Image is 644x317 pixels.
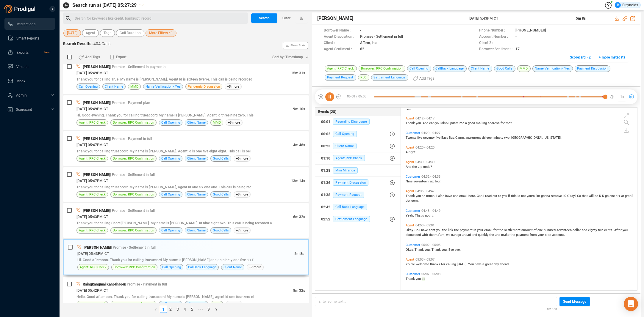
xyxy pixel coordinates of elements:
[557,228,573,232] span: seventeen
[441,121,448,125] span: also
[446,233,451,237] span: we
[321,178,330,187] div: 01:36
[76,113,254,117] span: Hi. Good evening. Thank you for calling trueaccord My name is [PERSON_NAME]. Agent Id three nine ...
[130,84,138,89] span: MMD
[552,233,565,237] span: account.
[485,194,493,198] span: read
[417,136,423,140] span: five
[116,29,144,37] button: Call Duration
[272,52,303,62] span: Sort by: Timestamp
[421,228,429,232] span: have
[225,83,242,90] span: +5 more
[4,18,55,30] li: Interactions
[406,233,422,237] span: discussed
[213,120,221,125] span: MMD
[76,149,251,153] span: Thank you for calling trueaccord My name is [PERSON_NAME]. Agent Id is one five eight eight. This...
[321,202,330,212] div: 02:42
[162,264,181,270] span: Call Opening
[605,194,609,198] span: go
[483,194,485,198] span: I
[16,93,27,97] span: Admin
[435,179,441,183] span: four.
[429,228,436,232] span: sent
[412,165,418,169] span: the
[485,262,494,266] span: great
[83,173,110,177] span: [PERSON_NAME]
[567,194,577,198] span: Okay?
[406,262,416,266] span: You're
[234,191,251,198] span: +8 more
[107,52,130,62] button: Export
[110,101,150,105] span: | Promise - Payment plan
[406,150,416,154] span: Alright.
[448,228,454,232] span: link
[251,13,277,23] button: Search
[425,214,431,217] span: not
[333,119,370,125] span: Recording Disclosure
[16,65,28,69] span: Visuals
[416,277,422,281] span: you
[448,121,459,125] span: update
[188,84,220,89] span: Pandemic Discussion
[454,228,460,232] span: the
[44,46,50,58] span: New!
[453,194,459,198] span: one
[223,264,242,270] span: Client Name
[293,143,305,147] span: 4m 48s
[146,84,181,89] span: Name Verification - Yes
[468,194,477,198] span: here.
[63,203,309,238] div: [PERSON_NAME]| Promise - Settlement in full[DATE] 05:43PM CT6m 32sThank you for calling Shore [PE...
[321,215,330,224] div: 02:52
[462,233,472,237] span: ahead
[551,194,563,198] span: remove
[7,46,50,58] a: ExportsNew!
[7,61,50,72] a: Visuals
[234,227,251,234] span: +7 more
[419,228,421,232] span: I
[16,108,32,112] span: Scorecard
[269,52,309,62] button: Sort by: Timestamp
[411,199,419,203] span: com.
[333,216,370,222] span: Settlement Language
[618,93,626,101] button: 1x
[105,84,123,89] span: Client Name
[465,121,468,125] span: a
[76,71,108,75] span: [DATE] 05:49PM CT
[333,167,358,174] span: Mini Miranda
[617,2,619,8] span: B
[473,228,477,232] span: in
[79,156,106,161] span: Agent: RPC Check
[573,228,582,232] span: dollar
[504,136,511,140] span: two.
[79,84,98,89] span: Call Opening
[315,213,400,225] button: 02:52Settlement Language
[425,248,432,252] span: you.
[521,228,534,232] span: amount
[482,136,494,140] span: thirteen
[4,5,37,13] img: prodigal-logo
[544,136,562,140] span: [US_STATE].
[409,74,438,83] button: Add Tags
[527,194,536,198] span: yours
[455,136,465,140] span: Camp,
[435,136,441,140] span: five
[498,194,502,198] span: to
[291,179,305,183] span: 13m 14s
[620,92,624,102] span: 1x
[577,194,582,198] span: Go
[511,194,518,198] span: this
[406,214,415,217] span: Yeah.
[418,165,423,169] span: zip
[4,46,55,58] li: Exports
[614,228,623,232] span: After
[79,192,106,197] span: Agent: RPC Check
[315,152,400,164] button: 01:10Agent: RPC Check
[598,228,604,232] span: two
[333,131,357,137] span: Call Opening
[508,194,511,198] span: if
[321,166,330,175] div: 01:28
[521,194,527,198] span: not
[76,179,108,183] span: [DATE] 05:47PM CT
[406,248,415,252] span: Okay.
[83,101,110,105] span: [PERSON_NAME]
